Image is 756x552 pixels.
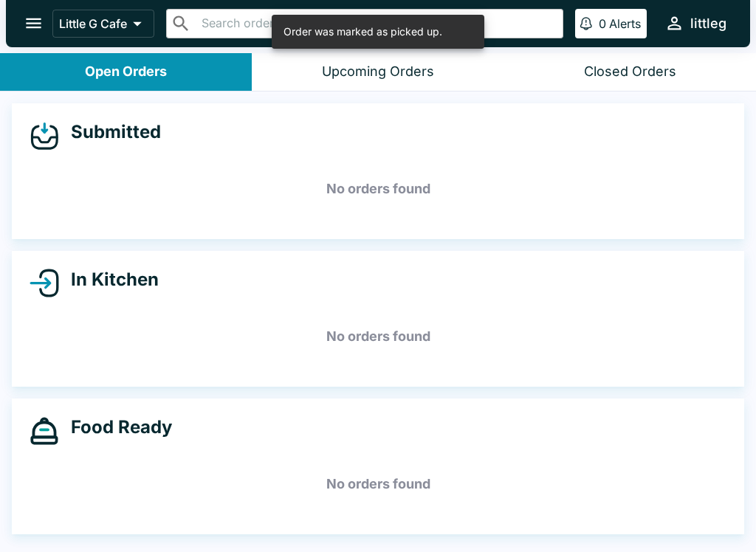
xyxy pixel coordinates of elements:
h5: No orders found [30,458,726,511]
p: Little G Cafe [59,16,127,31]
p: 0 [599,16,606,31]
h4: Food Ready [59,416,172,438]
h4: Submitted [59,121,161,143]
div: Upcoming Orders [322,63,434,80]
button: Little G Cafe [52,10,154,38]
div: Order was marked as picked up. [283,19,442,44]
div: Closed Orders [584,63,676,80]
div: Open Orders [85,63,167,80]
input: Search orders by name or phone number [197,13,557,34]
p: Alerts [609,16,641,31]
h5: No orders found [30,310,726,363]
button: littleg [659,7,732,39]
button: open drawer [15,4,52,42]
h4: In Kitchen [59,269,159,291]
h5: No orders found [30,162,726,215]
div: littleg [690,15,726,32]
